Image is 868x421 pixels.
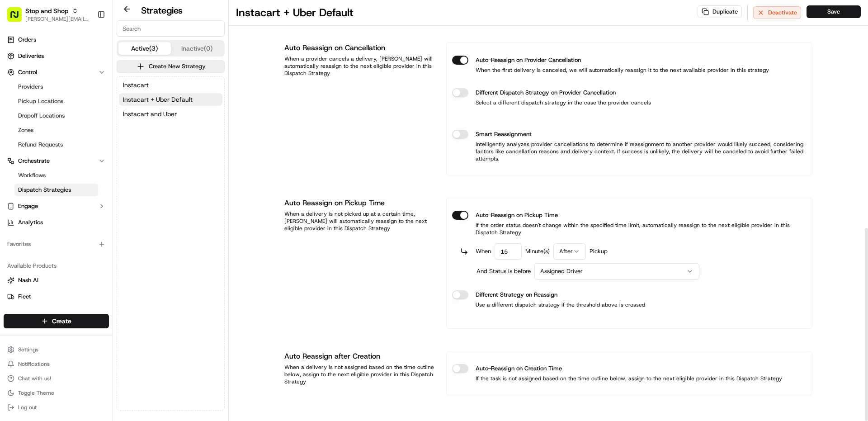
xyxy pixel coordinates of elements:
[18,141,63,149] span: Refund Requests
[236,5,354,20] h1: Instacart + Uber Default
[284,364,435,385] div: When a delivery is not assigned based on the time outline below, assign to the next eligible prov...
[590,247,608,255] span: Pickup
[4,237,109,251] div: Favorites
[14,80,98,93] a: Providers
[18,52,44,60] span: Deliveries
[4,358,109,370] button: Notifications
[117,60,225,73] button: Create New Strategy
[476,243,608,260] div: When
[18,68,37,76] span: Control
[807,5,861,18] button: Save
[14,138,98,151] a: Refund Requests
[9,9,27,27] img: Nash
[4,4,94,25] button: Stop and Shop[PERSON_NAME][EMAIL_ADDRESS][PERSON_NAME][DOMAIN_NAME]
[18,293,31,301] span: Fleet
[753,6,801,19] button: Deactivate
[25,15,90,23] button: [PERSON_NAME][EMAIL_ADDRESS][PERSON_NAME][DOMAIN_NAME]
[9,86,25,103] img: 1736555255976-a54dd68f-1ca7-489b-9aae-adbdc363a1c4
[284,55,435,77] div: When a provider cancels a delivery, [PERSON_NAME] will automatically reassign to the next eligibl...
[7,276,105,284] a: Nash AI
[18,131,69,140] span: Knowledge Base
[18,360,50,368] span: Notifications
[4,65,109,80] button: Control
[4,215,109,230] a: Analytics
[18,36,36,44] span: Orders
[284,43,435,53] h1: Auto Reassign on Cancellation
[14,169,98,182] a: Workflows
[141,4,183,17] h2: Strategies
[18,276,38,284] span: Nash AI
[123,109,177,118] span: Instacart and Uber
[4,314,109,328] button: Create
[18,375,51,382] span: Chat with us!
[18,186,71,194] span: Dispatch Strategies
[18,126,33,134] span: Zones
[119,79,222,91] button: Instacart
[25,6,68,15] button: Stop and Shop
[14,124,98,137] a: Zones
[4,33,109,47] a: Orders
[117,20,225,37] input: Search
[119,93,222,106] button: Instacart + Uber Default
[52,317,71,326] span: Create
[14,109,98,122] a: Dropoff Locations
[18,112,65,120] span: Dropoff Locations
[73,128,149,144] a: 💻API Documentation
[4,49,109,63] a: Deliveries
[476,364,562,373] label: Auto-Reassign on Creation Time
[18,389,54,397] span: Toggle Theme
[18,171,46,180] span: Workflows
[452,301,645,308] p: Use a different dispatch strategy if the threshold above is crossed
[284,198,435,208] h1: Auto Reassign on Pickup Time
[4,401,109,414] button: Log out
[31,95,114,103] div: We're available if you need us!
[4,154,109,168] button: Orchestrate
[64,153,109,160] a: Powered byPylon
[85,131,145,140] span: API Documentation
[284,351,435,362] h1: Auto Reassign after Creation
[452,375,782,382] p: If the task is not assigned based on the time outline below, assign to the next eligible provider...
[18,157,50,165] span: Orchestrate
[9,132,16,139] div: 📗
[14,184,98,196] a: Dispatch Strategies
[4,387,109,399] button: Toggle Theme
[119,108,222,120] button: Instacart and Uber
[18,83,43,91] span: Providers
[476,130,532,139] label: Smart Reassignment
[123,95,193,104] span: Instacart + Uber Default
[7,293,105,301] a: Fleet
[18,404,37,411] span: Log out
[5,128,73,144] a: 📗Knowledge Base
[4,343,109,356] button: Settings
[90,153,109,160] span: Pylon
[4,199,109,213] button: Engage
[476,56,581,65] label: Auto-Reassign on Provider Cancellation
[31,86,148,95] div: Start new chat
[4,289,109,304] button: Fleet
[452,141,807,162] p: Intelligently analyzes provider cancellations to determine if reassignment to another provider wo...
[76,132,84,139] div: 💻
[18,97,63,105] span: Pickup Locations
[476,88,616,97] label: Different Dispatch Strategy on Provider Cancellation
[452,66,769,74] p: When the first delivery is canceled, we will automatically reassign it to the next available prov...
[284,210,435,232] div: When a delivery is not picked up at a certain time, [PERSON_NAME] will automatically reassign to ...
[452,222,807,236] p: If the order status doesn't change within the specified time limit, automatically reassign to the...
[18,202,38,210] span: Engage
[118,42,171,55] button: Active (3)
[476,267,531,275] span: And Status is before
[698,5,742,18] button: Duplicate
[4,259,109,273] div: Available Products
[4,273,109,288] button: Nash AI
[18,218,43,227] span: Analytics
[4,372,109,385] button: Chat with us!
[154,89,165,100] button: Start new chat
[123,80,149,90] span: Instacart
[14,95,98,108] a: Pickup Locations
[525,247,550,255] span: Minute(s)
[495,243,522,260] input: 10
[476,211,558,220] label: Auto-Reassign on Pickup Time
